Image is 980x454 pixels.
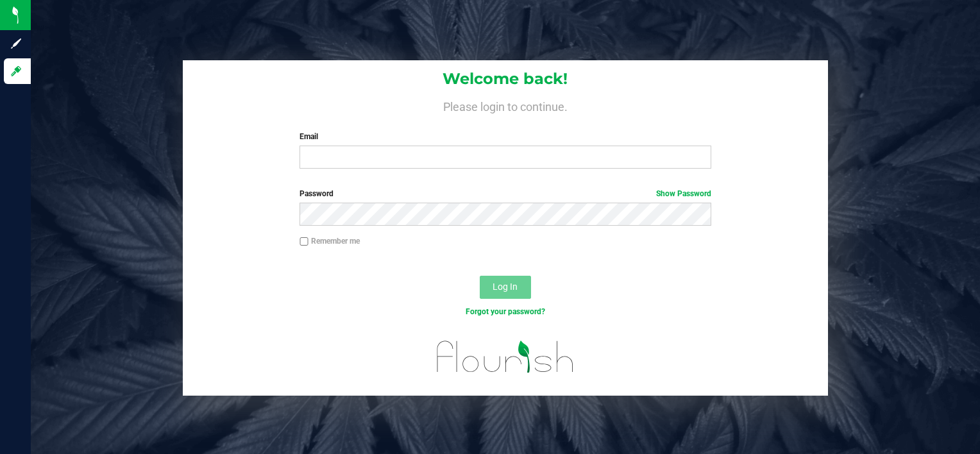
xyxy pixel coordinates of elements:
a: Forgot your password? [466,307,545,316]
label: Remember me [300,235,360,247]
h1: Welcome back! [183,71,829,87]
label: Email [300,131,711,142]
span: Password [300,189,334,198]
input: Remember me [300,237,308,246]
inline-svg: Sign up [10,37,22,50]
a: Show Password [656,189,711,198]
span: Log In [493,282,518,292]
h4: Please login to continue. [183,97,829,113]
img: flourish_logo.svg [425,331,586,383]
button: Log In [480,276,531,299]
inline-svg: Log in [10,65,22,78]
